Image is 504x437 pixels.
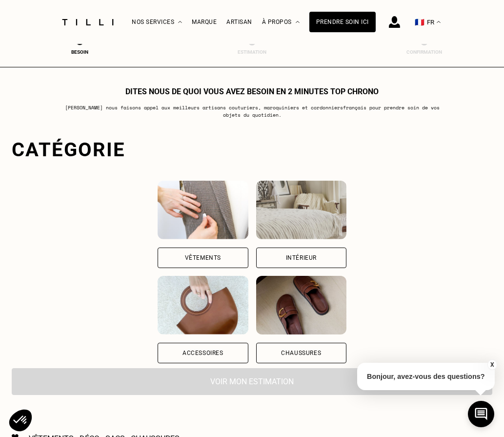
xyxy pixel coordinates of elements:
img: Logo du service de couturière Tilli [59,19,117,25]
img: menu déroulant [437,21,441,23]
img: Accessoires [158,276,248,334]
span: 🇫🇷 [415,18,424,27]
img: Intérieur [256,181,346,239]
div: Nos services [132,0,182,44]
div: Catégorie [12,138,492,161]
div: Besoin [60,49,99,55]
div: Confirmation [405,49,444,55]
p: Bonjour, avez-vous des questions? [357,363,495,390]
a: Prendre soin ici [309,12,376,32]
img: Chaussures [256,276,346,334]
button: 🇫🇷 FR [410,0,445,44]
img: icône connexion [389,16,400,28]
div: À propos [262,0,300,44]
a: Artisan [226,19,252,25]
div: Chaussures [281,350,321,356]
h1: Dites nous de quoi vous avez besoin en 2 minutes top chrono [125,87,379,96]
a: Marque [192,19,217,25]
button: X [487,359,497,370]
div: Intérieur [286,255,317,261]
img: Menu déroulant [178,21,182,23]
img: Vêtements [158,181,248,239]
div: Accessoires [182,350,223,356]
img: Menu déroulant à propos [296,21,300,23]
div: Vêtements [185,255,221,261]
div: Estimation [233,49,272,55]
p: [PERSON_NAME] nous faisons appel aux meilleurs artisans couturiers , maroquiniers et cordonniers ... [59,104,445,119]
